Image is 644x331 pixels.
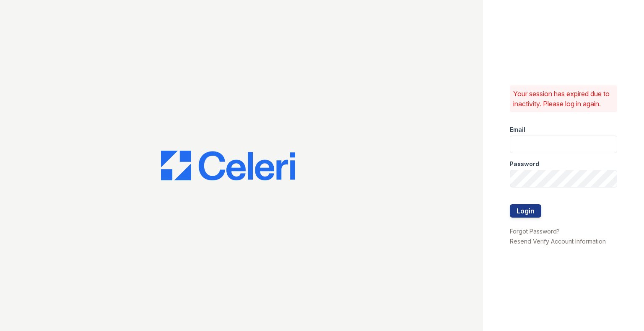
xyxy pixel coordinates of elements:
label: Password [510,160,539,168]
a: Forgot Password? [510,228,560,235]
label: Email [510,126,525,134]
button: Login [510,204,541,218]
p: Your session has expired due to inactivity. Please log in again. [513,89,614,109]
img: CE_Logo_Blue-a8612792a0a2168367f1c8372b55b34899dd931a85d93a1a3d3e32e68fde9ad4.png [161,151,295,181]
a: Resend Verify Account Information [510,238,606,245]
